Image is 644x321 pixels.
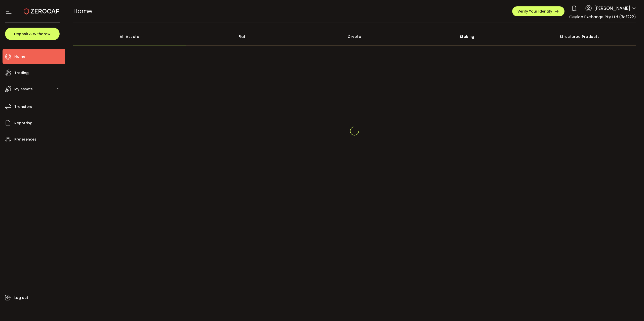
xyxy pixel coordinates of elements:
[186,28,298,45] div: Fiat
[14,119,32,127] span: Reporting
[73,7,92,16] span: Home
[512,6,565,16] button: Verify Your Identity
[5,28,60,40] button: Deposit & Withdraw
[14,69,29,77] span: Trading
[298,28,411,45] div: Crypto
[524,28,636,45] div: Structured Products
[569,14,636,20] span: Ceylon Exchange Pty Ltd (3cf222)
[411,28,524,45] div: Staking
[14,32,51,36] span: Deposit & Withdraw
[14,294,28,301] span: Log out
[73,28,186,45] div: All Assets
[14,86,33,93] span: My Assets
[14,103,32,110] span: Transfers
[594,5,630,12] span: [PERSON_NAME]
[517,10,552,13] span: Verify Your Identity
[14,53,25,60] span: Home
[14,136,36,143] span: Preferences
